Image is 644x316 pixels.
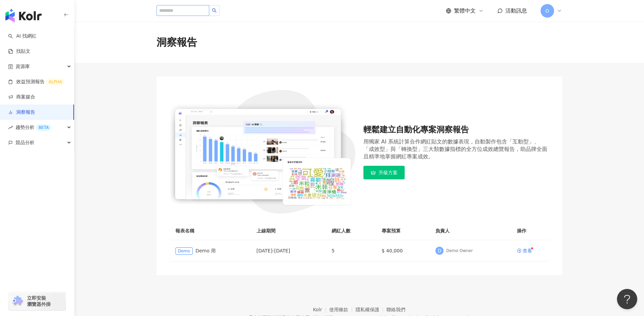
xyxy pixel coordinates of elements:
a: 升級方案 [363,166,549,179]
a: 查看 [517,248,532,253]
a: 聯絡我們 [386,307,405,312]
img: chrome extension [11,296,24,307]
div: [DATE] - [DATE] [257,247,321,254]
span: 競品分析 [16,135,34,150]
div: 輕鬆建立自動化專案洞察報告 [363,124,549,136]
a: chrome extension立即安裝 瀏覽器外掛 [9,292,66,310]
span: 資源庫 [16,59,30,74]
a: 商案媒合 [8,94,35,100]
th: 操作 [511,222,549,240]
td: 5 [326,240,376,262]
div: BETA [36,124,51,131]
a: 隱私權保護 [356,307,387,312]
div: Demo Owner [446,248,473,254]
div: 用獨家 AI 系統計算合作網紅貼文的數據表現，自動製作包含「互動型」、「成效型」與「轉換型」三大類數據指標的全方位成效總覽報告，助品牌全面且精準地掌握網紅專案成效。 [363,138,549,160]
a: 找貼文 [8,48,30,55]
a: 洞察報告 [8,109,35,116]
td: $ 40,000 [376,240,430,262]
span: O [545,7,549,15]
th: 上線期間 [251,222,326,240]
span: 活動訊息 [505,7,527,14]
iframe: Help Scout Beacon - Open [617,289,637,309]
button: 升級方案 [363,166,405,179]
th: 專案預算 [376,222,430,240]
a: searchAI 找網紅 [8,33,37,40]
a: 使用條款 [329,307,356,312]
th: 負責人 [430,222,511,240]
span: rise [8,125,13,130]
span: Demo [175,247,193,255]
a: Kolr [313,307,329,312]
span: 升級方案 [379,170,398,175]
th: 網紅人數 [326,222,376,240]
div: 洞察報告 [157,35,197,49]
div: 查看 [523,248,532,253]
span: 趨勢分析 [16,120,51,135]
span: search [212,8,217,13]
a: 效益預測報告ALPHA [8,78,65,85]
img: logo [5,9,42,22]
span: 繁體中文 [454,7,476,15]
img: 輕鬆建立自動化專案洞察報告 [170,90,355,213]
th: 報表名稱 [170,222,251,240]
span: 立即安裝 瀏覽器外掛 [27,295,51,307]
div: Demo 用 [175,247,246,255]
span: D [438,247,442,254]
